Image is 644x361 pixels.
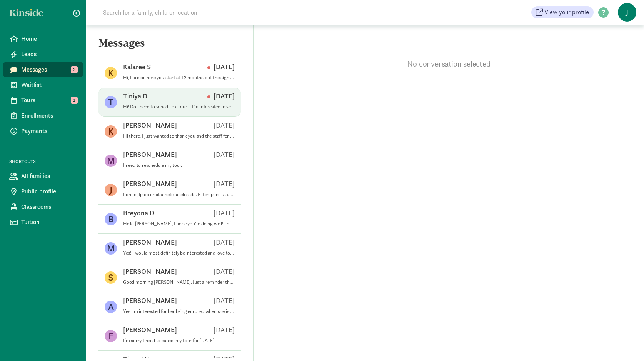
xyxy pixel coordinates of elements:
[123,179,177,188] p: [PERSON_NAME]
[21,126,77,136] span: Payments
[3,108,83,123] a: Enrollments
[123,75,235,81] p: Hi, I see on here you start at 12 months but the sign on your building says 6 weeks. Do you accep...
[214,267,235,276] p: [DATE]
[21,218,77,227] span: Tuition
[123,191,235,198] p: Lorem, Ip dolorsit ametc ad eli sedd. Ei temp inc utlabore etd mag aliquaeni adm venia qui nostru...
[3,77,83,93] a: Waitlist
[105,184,117,196] figure: J
[123,221,235,227] p: Hello [PERSON_NAME], I hope you're doing well! I noticed that you have a tour scheduled with us a...
[214,296,235,305] p: [DATE]
[123,121,177,130] p: [PERSON_NAME]
[3,184,83,199] a: Public profile
[123,308,235,314] p: Yes I'm interested for her being enrolled when she is 1! She will be 1 on [DATE]
[105,242,117,255] figure: M
[3,93,83,108] a: Tours 1
[123,162,235,168] p: I need to reschedule my tour.
[254,58,644,69] p: No conversation selected
[3,199,83,215] a: Classrooms
[531,6,594,18] a: View your profile
[123,338,235,344] p: I’m sorry I need to cancel my tour for [DATE]
[207,62,235,72] p: [DATE]
[214,121,235,130] p: [DATE]
[123,62,151,72] p: Kalaree S
[3,123,83,139] a: Payments
[123,104,235,110] p: Hi! Do I need to schedule a tour if I’m interested in school aged care for next summer?
[21,80,77,90] span: Waitlist
[123,133,235,139] p: Hi there. I just wanted to thank you and the staff for your patience and understanding during pic...
[123,238,177,247] p: [PERSON_NAME]
[105,125,117,138] figure: K
[105,301,117,313] figure: A
[214,179,235,188] p: [DATE]
[86,37,253,55] h5: Messages
[606,324,644,361] iframe: Chat Widget
[21,111,77,120] span: Enrollments
[123,250,235,256] p: Yes! I would most definitely be interested and love to know more! Thank you for your time!
[123,325,177,334] p: [PERSON_NAME]
[3,62,83,77] a: Messages 2
[3,31,83,47] a: Home
[105,213,117,225] figure: B
[123,208,154,218] p: Breyona D
[123,279,235,285] p: Good morning [PERSON_NAME], Just a reminder that your 5 week gymnastic session is scheduled to be...
[214,208,235,218] p: [DATE]
[3,168,83,184] a: All families
[207,91,235,101] p: [DATE]
[21,50,77,59] span: Leads
[544,8,589,17] span: View your profile
[618,3,636,22] span: J
[105,271,117,284] figure: S
[3,47,83,62] a: Leads
[21,202,77,211] span: Classrooms
[105,67,117,79] figure: K
[105,96,117,108] figure: T
[98,5,314,20] input: Search for a family, child or location
[21,187,77,196] span: Public profile
[105,330,117,342] figure: F
[123,296,177,305] p: [PERSON_NAME]
[71,97,78,104] span: 1
[214,325,235,334] p: [DATE]
[21,171,77,181] span: All families
[3,215,83,230] a: Tuition
[123,91,147,101] p: Tiniya D
[214,150,235,159] p: [DATE]
[21,96,77,105] span: Tours
[21,34,77,43] span: Home
[123,267,177,276] p: [PERSON_NAME]
[214,238,235,247] p: [DATE]
[105,155,117,167] figure: M
[123,150,177,159] p: [PERSON_NAME]
[21,65,77,74] span: Messages
[71,66,78,73] span: 2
